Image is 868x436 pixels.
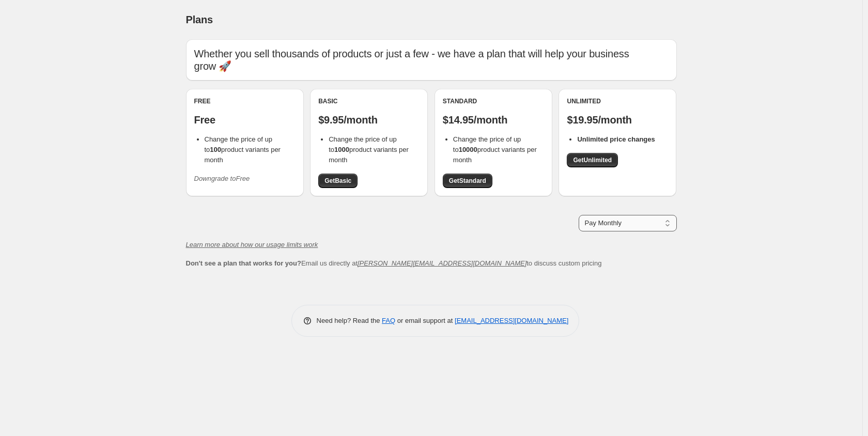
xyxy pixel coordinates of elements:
[358,259,526,267] a: [PERSON_NAME][EMAIL_ADDRESS][DOMAIN_NAME]
[186,14,213,25] span: Plans
[205,135,281,164] span: Change the price of up to product variants per month
[459,146,477,153] b: 10000
[443,114,544,126] p: $14.95/month
[194,97,296,105] div: Free
[567,114,668,126] p: $19.95/month
[443,97,544,105] div: Standard
[194,48,669,72] p: Whether you sell thousands of products or just a few - we have a plan that will help your busines...
[317,317,382,324] span: Need help? Read the
[567,97,668,105] div: Unlimited
[334,146,349,153] b: 1000
[577,135,655,143] b: Unlimited price changes
[186,259,301,267] b: Don't see a plan that works for you?
[194,175,250,182] i: Downgrade to Free
[318,114,420,126] p: $9.95/month
[455,317,568,324] a: [EMAIL_ADDRESS][DOMAIN_NAME]
[186,241,318,248] a: Learn more about how our usage limits work
[194,114,296,126] p: Free
[186,259,602,267] span: Email us directly at to discuss custom pricing
[449,177,486,185] span: Get Standard
[324,177,351,185] span: Get Basic
[329,135,409,164] span: Change the price of up to product variants per month
[318,174,358,188] a: GetBasic
[395,317,455,324] span: or email support at
[382,317,395,324] a: FAQ
[188,170,256,187] button: Downgrade toFree
[567,153,618,167] a: GetUnlimited
[453,135,537,164] span: Change the price of up to product variants per month
[573,156,612,164] span: Get Unlimited
[210,146,221,153] b: 100
[318,97,420,105] div: Basic
[443,174,492,188] a: GetStandard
